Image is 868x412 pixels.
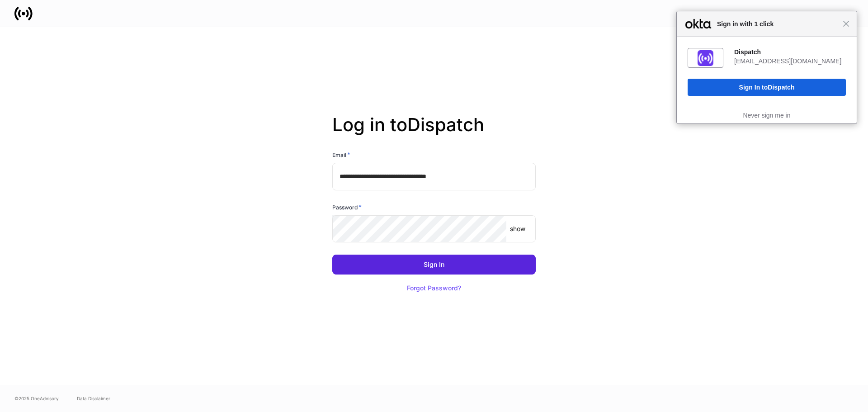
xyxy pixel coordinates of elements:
div: Dispatch [734,48,846,56]
a: Never sign me in [743,112,790,119]
div: Sign In [424,261,444,268]
h6: Password [332,203,362,212]
span: Dispatch [768,84,794,91]
img: fs01jxrofoggULhDH358 [698,50,713,66]
span: © 2025 OneAdvisory [14,395,59,402]
button: Forgot Password? [396,278,472,298]
div: Forgot Password? [407,285,461,291]
p: show [510,224,525,233]
div: [EMAIL_ADDRESS][DOMAIN_NAME] [734,57,846,65]
h6: Email [332,150,350,159]
span: Sign in with 1 click [712,19,843,29]
span: Close [843,20,849,27]
button: Sign In toDispatch [688,79,846,96]
a: Data Disclaimer [77,395,110,402]
button: Sign In [332,255,536,275]
h2: Log in to Dispatch [332,114,536,150]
